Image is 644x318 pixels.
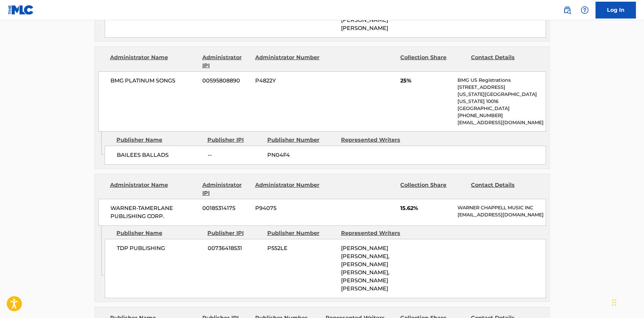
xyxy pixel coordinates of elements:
div: Contact Details [471,181,536,197]
span: P94075 [255,204,320,212]
span: P552LE [267,244,336,252]
p: BMG US Registrations [457,77,545,84]
div: Administrator Number [255,181,320,197]
p: [EMAIL_ADDRESS][DOMAIN_NAME] [457,119,545,126]
a: Public Search [561,3,574,17]
div: Represented Writers [341,229,410,237]
div: Publisher Name [116,136,202,144]
div: Administrator Name [110,181,197,197]
div: Administrator Number [255,54,320,70]
span: 00736418531 [208,244,262,252]
p: WARNER CHAPPELL MUSIC INC [457,204,545,211]
span: -- [208,151,262,159]
span: P4822Y [255,77,320,85]
div: Publisher Name [116,229,202,237]
img: MLC Logo [8,5,34,15]
div: Publisher IPI [207,136,262,144]
span: 00595808890 [202,77,250,85]
div: Publisher IPI [207,229,262,237]
span: [PERSON_NAME] [PERSON_NAME], [PERSON_NAME] [PERSON_NAME], [PERSON_NAME] [PERSON_NAME] [341,245,389,292]
p: [PHONE_NUMBER] [457,112,545,119]
div: Drag [612,292,616,313]
span: BAILEES BALLADS [117,151,203,159]
div: Represented Writers [341,136,410,144]
div: Administrator IPI [202,181,250,197]
iframe: Chat Widget [610,286,644,318]
div: Publisher Number [267,229,336,237]
img: search [563,6,571,14]
span: 00185314175 [202,204,250,212]
p: [STREET_ADDRESS] [457,84,545,91]
div: Administrator Name [110,54,197,70]
p: [EMAIL_ADDRESS][DOMAIN_NAME] [457,211,545,218]
img: help [581,6,589,14]
div: Collection Share [400,181,466,197]
div: Administrator IPI [202,54,250,70]
span: 15.62% [400,204,452,212]
a: Log In [596,2,636,19]
p: [GEOGRAPHIC_DATA] [457,105,545,112]
span: BMG PLATINUM SONGS [110,77,198,85]
span: TDP PUBLISHING [117,244,203,252]
div: Publisher Number [267,136,336,144]
div: Collection Share [400,54,466,70]
span: 25% [400,77,452,85]
span: WARNER-TAMERLANE PUBLISHING CORP. [110,204,198,220]
span: PN04F4 [267,151,336,159]
p: [US_STATE][GEOGRAPHIC_DATA][US_STATE] 10016 [457,91,545,105]
div: Help [578,3,591,17]
div: Contact Details [471,54,536,70]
